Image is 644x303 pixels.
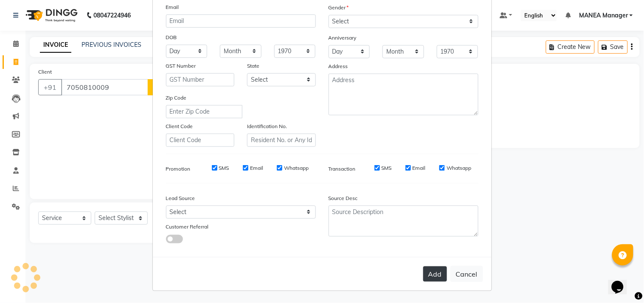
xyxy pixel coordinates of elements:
[166,34,177,41] label: DOB
[284,164,309,172] label: Whatsapp
[166,94,187,102] label: Zip Code
[166,73,235,86] input: GST Number
[329,194,358,202] label: Source Desc
[413,164,426,172] label: Email
[247,62,259,70] label: State
[166,14,316,28] input: Email
[423,266,447,282] button: Add
[247,134,316,147] input: Resident No. or Any Id
[166,123,193,130] label: Client Code
[166,194,195,202] label: Lead Source
[166,62,196,70] label: GST Number
[166,165,191,173] label: Promotion
[166,105,242,118] input: Enter Zip Code
[329,4,349,11] label: Gender
[250,164,263,172] label: Email
[219,164,229,172] label: SMS
[329,34,357,42] label: Anniversary
[166,3,179,11] label: Email
[247,123,287,130] label: Identification No.
[166,223,209,231] label: Customer Referral
[329,165,356,173] label: Transaction
[447,164,471,172] label: Whatsapp
[166,134,235,147] input: Client Code
[608,269,636,294] iframe: chat widget
[329,63,348,70] label: Address
[450,266,483,282] button: Cancel
[382,164,392,172] label: SMS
